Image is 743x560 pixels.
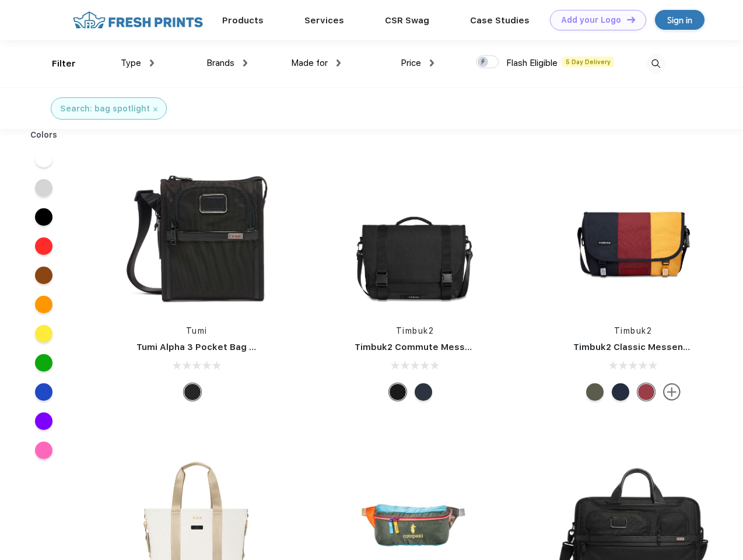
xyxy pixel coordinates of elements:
[614,326,653,335] a: Timbuk2
[430,60,434,66] img: dropdown.png
[337,60,341,66] img: dropdown.png
[663,383,681,401] img: more.svg
[556,158,711,313] img: func=resize&h=266
[655,10,705,30] a: Sign in
[506,58,558,68] span: Flash Eligible
[136,342,273,352] a: Tumi Alpha 3 Pocket Bag Small
[637,383,655,401] div: Eco Bookish
[150,60,154,66] img: dropdown.png
[22,129,66,141] div: Colors
[573,342,718,352] a: Timbuk2 Classic Messenger Bag
[291,58,328,68] span: Made for
[646,54,665,73] img: desktop_search.svg
[561,15,621,25] div: Add your Logo
[627,16,635,23] img: DT
[206,58,234,68] span: Brands
[121,58,141,68] span: Type
[401,58,421,68] span: Price
[186,326,208,335] a: Tumi
[184,383,201,401] div: Black
[69,10,206,30] img: fo%20logo%202.webp
[586,383,604,401] div: Eco Army
[337,158,492,313] img: func=resize&h=266
[355,342,511,352] a: Timbuk2 Commute Messenger Bag
[562,57,614,67] span: 5 Day Delivery
[667,13,692,27] div: Sign in
[119,158,274,313] img: func=resize&h=266
[389,383,406,401] div: Eco Black
[415,383,432,401] div: Eco Nautical
[153,107,157,111] img: filter_cancel.svg
[243,60,247,66] img: dropdown.png
[222,15,264,26] a: Products
[396,326,434,335] a: Timbuk2
[60,103,150,115] div: Search: bag spotlight
[612,383,629,401] div: Eco Nautical
[52,57,76,71] div: Filter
